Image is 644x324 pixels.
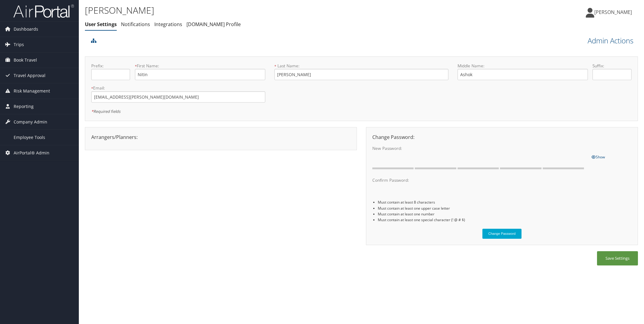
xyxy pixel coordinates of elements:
label: Prefix: [91,63,130,69]
span: AirPortal® Admin [14,145,49,160]
a: [PERSON_NAME] [586,3,638,21]
li: Must contain at least one special character (! @ # $) [378,217,632,223]
button: Change Password [482,229,522,239]
label: First Name: [135,63,265,69]
li: Must contain at least one upper case letter [378,205,632,211]
a: [DOMAIN_NAME] Profile [186,21,241,28]
span: Risk Management [14,83,50,99]
button: Save Settings [597,251,638,265]
span: Company Admin [14,114,47,130]
span: Reporting [14,99,34,114]
label: Middle Name: [458,63,588,69]
label: Last Name: [274,63,448,69]
label: Confirm Password: [372,177,587,183]
li: Must contain at least 8 characters [378,199,632,205]
div: Change Password: [368,133,636,141]
img: airportal-logo.png [13,4,74,18]
span: Trips [14,37,24,52]
label: New Password: [372,145,587,151]
span: Dashboards [14,22,38,37]
span: Travel Approval [14,68,45,83]
div: Arrangers/Planners: [87,133,355,141]
span: [PERSON_NAME] [594,9,632,15]
a: Notifications [121,21,150,28]
span: Book Travel [14,52,37,68]
a: Show [592,153,605,160]
em: Required fields [91,109,120,114]
li: Must contain at least one number [378,211,632,217]
a: Admin Actions [588,35,633,46]
span: Employee Tools [14,130,45,145]
label: Email: [91,85,265,91]
a: Integrations [154,21,182,28]
h1: [PERSON_NAME] [85,4,454,17]
span: Show [592,154,605,160]
label: Suffix: [592,63,631,69]
a: User Settings [85,21,117,28]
